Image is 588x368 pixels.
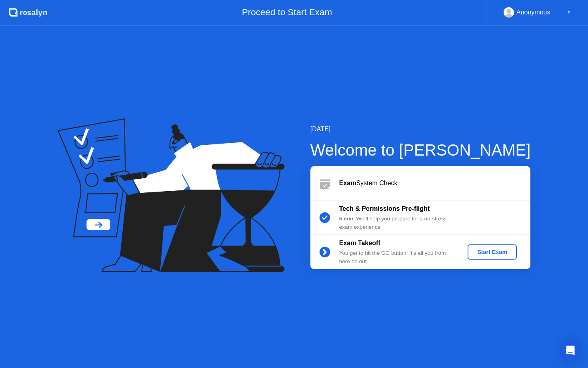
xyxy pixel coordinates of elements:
[310,138,531,162] div: Welcome to [PERSON_NAME]
[339,240,380,246] b: Exam Takeoff
[561,341,580,360] div: Open Intercom Messenger
[339,180,356,186] b: Exam
[516,7,550,18] div: Anonymous
[339,205,430,212] b: Tech & Permissions Pre-flight
[310,124,531,134] div: [DATE]
[468,244,517,260] button: Start Exam
[567,7,571,18] div: ▼
[339,178,530,188] div: System Check
[339,249,454,266] div: You get to hit the GO button! It’s all you from here on out
[471,249,514,255] div: Start Exam
[339,216,354,222] b: 5 min
[339,215,454,231] div: : We’ll help you prepare for a no-stress exam experience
